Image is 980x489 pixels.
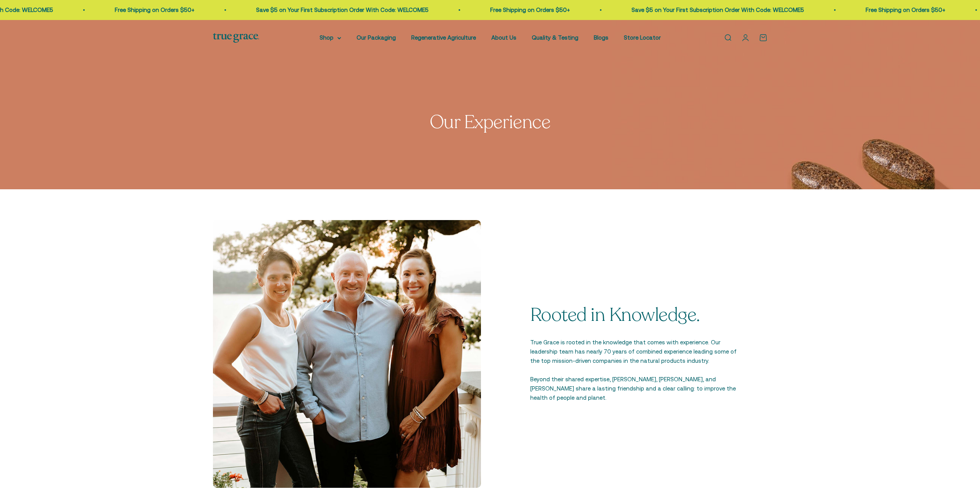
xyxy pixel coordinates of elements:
[594,34,608,41] a: Blogs
[866,7,945,13] a: Free Shipping on Orders $50+
[491,34,516,41] a: About Us
[320,33,341,42] summary: Shop
[411,34,476,41] a: Regenerative Agriculture
[624,34,661,41] a: Store Locator
[530,338,737,365] p: True Grace is rooted in the knowledge that comes with experience. Our leadership team has nearly ...
[357,34,396,41] a: Our Packaging
[632,5,804,15] p: Save $5 on Your First Subscription Order With Code: WELCOME5
[490,7,570,13] a: Free Shipping on Orders $50+
[530,305,737,325] p: Rooted in Knowledge.
[115,7,194,13] a: Free Shipping on Orders $50+
[530,375,737,402] p: Beyond their shared expertise, [PERSON_NAME], [PERSON_NAME], and [PERSON_NAME] share a lasting fr...
[532,34,578,41] a: Quality & Testing
[256,5,429,15] p: Save $5 on Your First Subscription Order With Code: WELCOME5
[430,110,550,135] split-lines: Our Experience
